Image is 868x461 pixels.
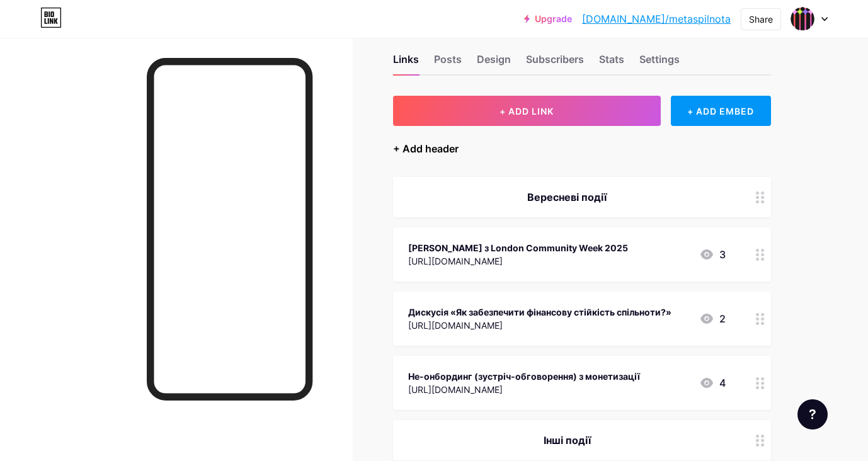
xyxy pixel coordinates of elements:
div: Дискусія «Як забезпечити фінансову стійкість спільноти?» [408,305,671,319]
a: Upgrade [524,14,572,24]
div: Settings [639,52,680,74]
div: [PERSON_NAME] з London Community Week 2025 [408,241,628,254]
div: [URL][DOMAIN_NAME] [408,319,671,332]
div: Не-онбординг (зустріч-обговорення) з монетизації [408,370,640,383]
div: 2 [699,311,726,326]
button: + ADD LINK [393,96,661,126]
div: + ADD EMBED [671,96,771,126]
div: Links [393,52,419,74]
div: Share [749,13,773,26]
div: Інші події [408,433,726,448]
div: 4 [699,375,726,390]
span: + ADD LINK [500,106,554,117]
div: [URL][DOMAIN_NAME] [408,383,640,396]
div: [URL][DOMAIN_NAME] [408,254,628,268]
div: Вересневі події [408,190,726,205]
div: Stats [599,52,624,74]
img: metaspilnota [791,7,814,31]
div: 3 [699,247,726,262]
div: Posts [434,52,462,74]
div: + Add header [393,141,459,156]
div: Subscribers [526,52,584,74]
div: Design [477,52,511,74]
a: [DOMAIN_NAME]/metaspilnota [582,11,731,26]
